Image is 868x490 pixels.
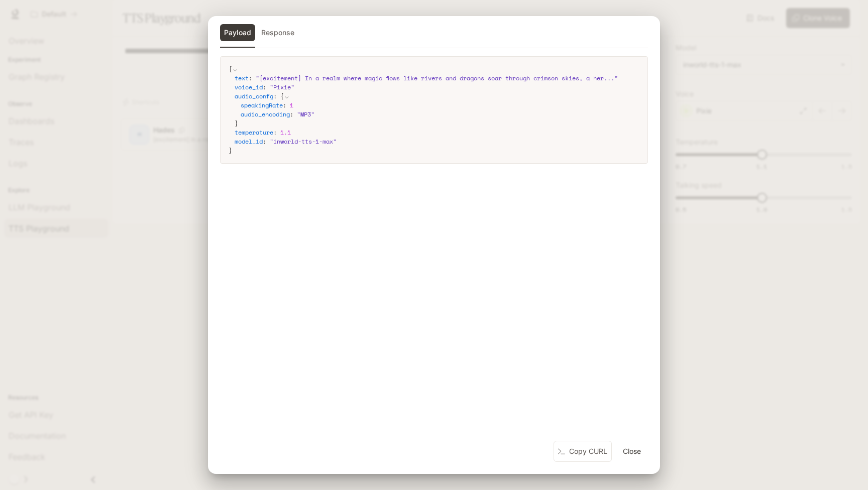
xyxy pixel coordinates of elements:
[241,110,290,118] span: audio_encoding
[554,441,612,462] button: Copy CURL
[290,101,293,109] span: 1
[270,137,337,146] span: " inworld-tts-1-max "
[235,137,639,146] div: :
[235,119,238,128] span: }
[235,92,273,100] span: audio_config
[616,441,648,461] button: Close
[235,83,639,92] div: :
[241,101,283,109] span: speakingRate
[229,65,232,73] span: {
[297,110,314,118] span: " MP3 "
[235,128,639,137] div: :
[235,128,273,137] span: temperature
[241,101,639,110] div: :
[229,146,232,155] span: }
[235,137,263,146] span: model_id
[235,74,639,83] div: :
[235,83,263,91] span: voice_id
[280,92,284,100] span: {
[235,74,249,82] span: text
[256,74,618,82] span: " [excitement] In a realm where magic flows like rivers and dragons soar through crimson skies, a...
[220,24,255,41] button: Payload
[257,24,298,41] button: Response
[241,110,639,119] div: :
[280,128,291,137] span: 1.1
[235,92,639,128] div: :
[270,83,294,91] span: " Pixie "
